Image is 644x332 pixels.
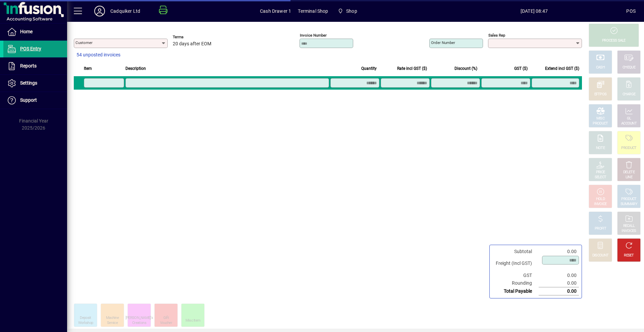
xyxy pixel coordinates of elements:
div: Voucher [160,321,172,326]
td: Subtotal [492,248,539,255]
div: SUMMARY [621,202,637,207]
div: EFTPOS [594,92,607,97]
a: Reports [3,58,67,75]
a: Support [3,92,67,109]
div: Machine [106,316,119,321]
div: RECALL [623,224,635,229]
div: Deposit [80,316,91,321]
div: PROCESS SALE [602,38,626,43]
div: CHARGE [623,92,636,97]
span: Item [84,65,92,72]
span: Shop [335,5,360,17]
div: RESET [624,253,634,258]
div: NOTE [596,146,605,151]
span: Cash Drawer 1 [260,6,291,16]
div: DISCOUNT [592,253,608,258]
a: Settings [3,75,67,92]
td: GST [492,272,539,279]
div: [PERSON_NAME]'s [125,316,153,321]
div: INVOICES [622,229,636,234]
div: PRICE [596,170,605,175]
mat-label: Sales rep [488,33,505,38]
div: Creations [132,321,146,326]
div: SELECT [595,175,606,180]
td: Freight (Incl GST) [492,255,539,272]
div: LINE [626,175,632,180]
span: Quantity [361,65,377,72]
div: DELETE [623,170,635,175]
span: POS Entry [20,46,41,51]
span: GST ($) [514,65,528,72]
td: 0.00 [539,248,579,255]
td: Rounding [492,279,539,287]
div: CHEQUE [623,65,635,70]
div: Workshop [78,321,93,326]
div: PRODUCT [621,146,636,151]
div: MISC [596,116,604,121]
button: 54 unposted invoices [74,49,123,61]
a: Home [3,23,67,40]
span: Description [125,65,146,72]
mat-label: Customer [75,40,93,45]
button: Profile [89,5,110,17]
span: Terminal Shop [298,6,328,16]
span: Shop [346,6,357,16]
div: INVOICE [594,202,606,207]
div: PRODUCT [621,197,636,202]
div: HOLD [596,197,605,202]
span: Settings [20,80,37,86]
span: [DATE] 08:47 [442,6,626,16]
span: Rate incl GST ($) [397,65,427,72]
span: Reports [20,63,37,68]
div: PRODUCT [593,121,608,126]
span: Terms [173,35,213,39]
mat-label: Order number [431,40,455,45]
div: POS [626,6,636,16]
span: Discount (%) [454,65,477,72]
td: 0.00 [539,279,579,287]
div: ACCOUNT [621,121,637,126]
td: 0.00 [539,272,579,279]
span: Extend incl GST ($) [545,65,579,72]
div: Misc Item [185,318,201,323]
span: Support [20,97,37,103]
div: Cadquiker Ltd [110,6,140,16]
span: 54 unposted invoices [76,51,120,58]
div: CASH [596,65,605,70]
span: 20 days after EOM [173,41,211,47]
div: GL [627,116,631,121]
div: Gift [163,316,169,321]
div: PROFIT [595,226,606,231]
mat-label: Invoice number [300,33,327,38]
td: Total Payable [492,287,539,295]
div: Service [107,321,118,326]
td: 0.00 [539,287,579,295]
span: Home [20,29,33,34]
